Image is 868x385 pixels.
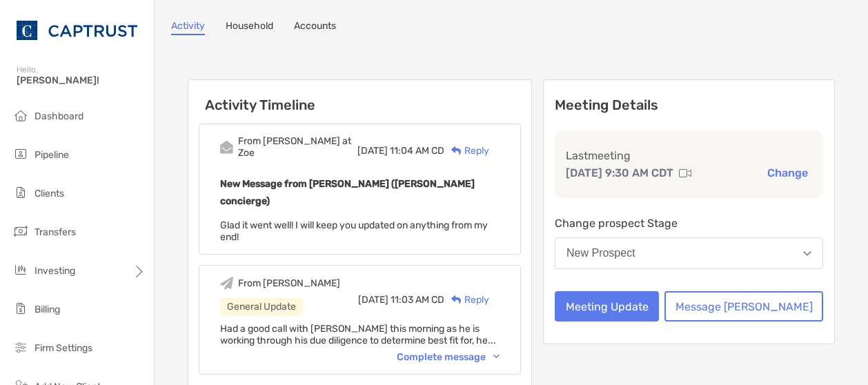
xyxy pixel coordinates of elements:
[34,110,83,122] span: Dashboard
[34,188,64,199] span: Clients
[188,80,531,113] h6: Activity Timeline
[566,247,635,259] div: New Prospect
[451,295,462,304] img: Reply icon
[803,251,811,256] img: Open dropdown arrow
[226,20,273,35] a: Household
[555,97,823,114] p: Meeting Details
[17,6,137,55] img: CAPTRUST Logo
[12,184,29,201] img: clients icon
[220,219,488,243] span: Glad it went well! I will keep you updated on anything from my end!
[397,351,500,363] div: Complete message
[451,146,462,155] img: Reply icon
[12,223,29,239] img: transfers icon
[391,294,444,306] span: 11:03 AM CD
[238,135,357,159] div: From [PERSON_NAME] at Zoe
[555,291,659,322] button: Meeting Update
[34,149,69,161] span: Pipeline
[12,146,29,162] img: pipeline icon
[12,261,29,278] img: investing icon
[566,164,673,181] p: [DATE] 9:30 AM CDT
[12,339,29,355] img: firm-settings icon
[220,323,496,346] span: Had a good call with [PERSON_NAME] this morning as he is working through his due diligence to det...
[566,147,812,164] p: Last meeting
[238,277,340,289] div: From [PERSON_NAME]
[220,178,475,207] b: New Message from [PERSON_NAME] ([PERSON_NAME] concierge)
[220,141,233,154] img: Event icon
[171,20,205,35] a: Activity
[493,355,500,359] img: Chevron icon
[444,144,489,158] div: Reply
[555,237,823,269] button: New Prospect
[664,291,823,322] button: Message [PERSON_NAME]
[555,215,823,232] p: Change prospect Stage
[34,226,76,238] span: Transfers
[34,304,60,315] span: Billing
[679,168,691,179] img: communication type
[294,20,336,35] a: Accounts
[358,294,388,306] span: [DATE]
[17,75,146,86] span: [PERSON_NAME]!
[12,300,29,317] img: billing icon
[390,145,444,157] span: 11:04 AM CD
[12,107,29,124] img: dashboard icon
[34,342,92,354] span: Firm Settings
[763,166,812,180] button: Change
[220,277,233,290] img: Event icon
[444,293,489,307] div: Reply
[34,265,75,277] span: Investing
[357,145,388,157] span: [DATE]
[220,298,303,315] div: General Update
